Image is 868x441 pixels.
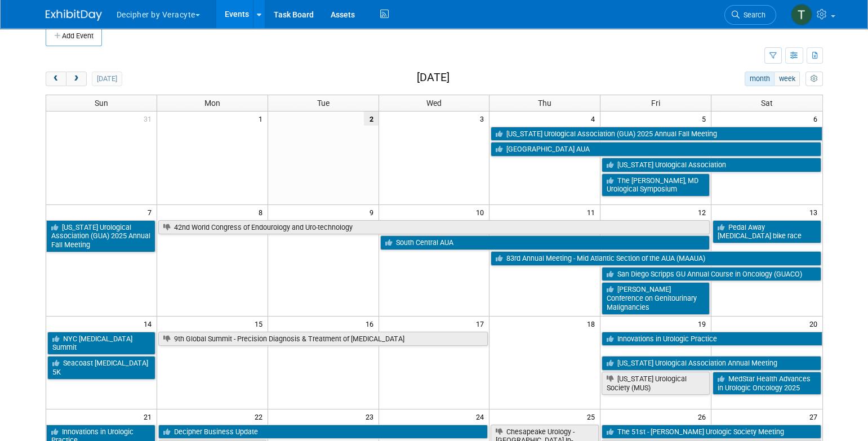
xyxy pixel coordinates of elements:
[761,99,773,108] span: Sat
[426,99,442,108] span: Wed
[158,332,488,346] a: 9th Global Summit - Precision Diagnosis & Treatment of [MEDICAL_DATA]
[713,372,821,395] a: MedStar Health Advances in Urologic Oncology 2025
[317,99,330,108] span: Tue
[491,142,821,157] a: [GEOGRAPHIC_DATA] AUA
[491,127,822,141] a: [US_STATE] Urological Association (GUA) 2025 Annual Fall Meeting
[713,220,821,243] a: Pedal Away [MEDICAL_DATA] bike race
[143,112,157,126] span: 31
[774,72,800,86] button: week
[602,372,710,395] a: [US_STATE] Urological Society (MUS)
[590,112,600,126] span: 4
[586,317,600,331] span: 18
[46,72,66,86] button: prev
[368,205,379,219] span: 9
[811,75,818,83] i: Personalize Calendar
[146,205,157,219] span: 7
[602,282,710,314] a: [PERSON_NAME] Conference on Genitourinary Malignancies
[46,26,102,46] button: Add Event
[697,409,711,424] span: 26
[143,409,157,424] span: 21
[805,72,822,86] button: myCustomButton
[417,72,449,84] h2: [DATE]
[808,317,822,331] span: 20
[586,205,600,219] span: 11
[92,72,122,86] button: [DATE]
[47,356,155,379] a: Seacoast [MEDICAL_DATA] 5K
[791,4,812,25] img: Tony Alvarado
[724,5,776,25] a: Search
[701,112,711,126] span: 5
[475,317,489,331] span: 17
[257,112,268,126] span: 1
[602,158,821,172] a: [US_STATE] Urological Association
[47,332,155,355] a: NYC [MEDICAL_DATA] Summit
[602,425,821,439] a: The 51st - [PERSON_NAME] Urologic Society Meeting
[697,205,711,219] span: 12
[204,99,220,108] span: Mon
[158,425,488,439] a: Decipher Business Update
[602,173,710,197] a: The [PERSON_NAME], MD Urological Symposium
[745,72,774,86] button: month
[808,409,822,424] span: 27
[253,317,268,331] span: 15
[651,99,660,108] span: Fri
[586,409,600,424] span: 25
[143,317,157,331] span: 14
[740,11,765,19] span: Search
[46,10,102,21] img: ExhibitDay
[491,251,821,266] a: 83rd Annual Meeting - Mid Atlantic Section of the AUA (MAAUA)
[475,205,489,219] span: 10
[364,112,379,126] span: 2
[158,220,710,235] a: 42nd World Congress of Endourology and Uro-technology
[479,112,489,126] span: 3
[808,205,822,219] span: 13
[475,409,489,424] span: 24
[364,317,379,331] span: 16
[602,356,821,371] a: [US_STATE] Urological Association Annual Meeting
[257,205,268,219] span: 8
[602,267,821,282] a: San Diego Scripps GU Annual Course in Oncology (GUACO)
[253,409,268,424] span: 22
[538,99,551,108] span: Thu
[364,409,379,424] span: 23
[46,220,155,252] a: [US_STATE] Urological Association (GUA) 2025 Annual Fall Meeting
[812,112,822,126] span: 6
[66,72,87,86] button: next
[697,317,711,331] span: 19
[602,332,822,346] a: Innovations in Urologic Practice
[380,235,710,250] a: South Central AUA
[95,99,108,108] span: Sun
